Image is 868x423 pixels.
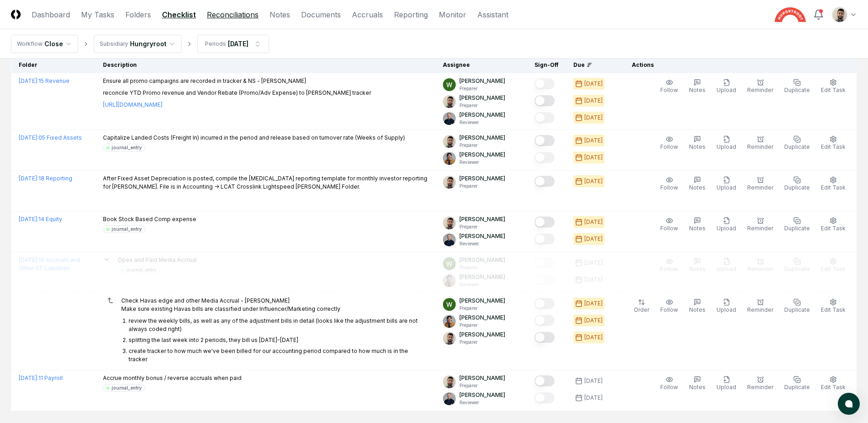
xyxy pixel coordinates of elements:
[443,233,456,246] img: ACg8ocLvq7MjQV6RZF1_Z8o96cGG_vCwfvrLdMx8PuJaibycWA8ZaAE=s96-c
[436,57,527,73] th: Assignee
[821,87,846,93] span: Edit Task
[228,39,248,49] div: [DATE]
[19,134,38,141] span: [DATE] :
[103,89,371,97] p: reconcile YTD Promo revenue and Vendor Rebate (Promo/Adv Expense) to [PERSON_NAME] tracker
[534,95,555,106] button: Mark complete
[660,184,678,191] span: Follow
[459,151,505,159] p: [PERSON_NAME]
[112,226,142,233] div: journal_entry
[584,235,603,243] div: [DATE]
[394,9,428,20] a: Reporting
[459,305,505,312] p: Preparer
[459,119,505,126] p: Reviewer
[459,314,505,322] p: [PERSON_NAME]
[717,384,736,390] span: Upload
[819,77,847,96] button: Edit Task
[443,298,456,311] img: ACg8ocIK_peNeqvot3Ahh9567LsVhi0q3GD2O_uFDzmfmpbAfkCWeQ=s96-c
[717,143,736,150] span: Upload
[534,78,555,89] button: Mark complete
[838,393,860,415] button: atlas-launcher
[782,134,812,153] button: Duplicate
[527,57,566,73] th: Sign-Off
[658,215,680,234] button: Follow
[534,135,555,146] button: Mark complete
[660,306,678,313] span: Follow
[443,78,456,91] img: ACg8ocIK_peNeqvot3Ahh9567LsVhi0q3GD2O_uFDzmfmpbAfkCWeQ=s96-c
[534,217,555,228] button: Mark complete
[443,152,456,165] img: ACg8ocIj8Ed1971QfF93IUVvJX6lPm3y0CRToLvfAg4p8TYQk6NAZIo=s96-c
[784,143,810,150] span: Duplicate
[821,143,846,150] span: Edit Task
[717,87,736,93] span: Upload
[747,87,773,93] span: Reminder
[687,77,707,96] button: Notes
[819,297,847,316] button: Edit Task
[443,332,456,345] img: d09822cc-9b6d-4858-8d66-9570c114c672_214030b4-299a-48fd-ad93-fc7c7aef54c6.png
[584,394,603,402] div: [DATE]
[584,218,603,226] div: [DATE]
[784,306,810,313] span: Duplicate
[660,143,678,150] span: Follow
[459,77,505,85] p: [PERSON_NAME]
[584,97,603,105] div: [DATE]
[19,216,38,222] span: [DATE] :
[687,374,707,393] button: Notes
[747,306,773,313] span: Reminder
[129,317,418,332] p: review the weekly bills, as well as any of the adjustment bills in detail (looks like the adjustm...
[689,143,706,150] span: Notes
[784,225,810,232] span: Duplicate
[584,333,603,342] div: [DATE]
[96,57,436,73] th: Description
[534,112,555,123] button: Mark complete
[534,332,555,343] button: Mark complete
[270,9,290,20] a: Notes
[821,306,846,313] span: Edit Task
[821,225,846,232] span: Edit Task
[534,176,555,187] button: Mark complete
[125,9,151,20] a: Folders
[103,215,196,223] p: Book Stock Based Comp expense
[715,374,738,393] button: Upload
[534,233,555,244] button: Mark complete
[352,9,383,20] a: Accruals
[459,134,505,142] p: [PERSON_NAME]
[687,215,707,234] button: Notes
[459,240,505,247] p: Reviewer
[17,40,43,48] div: Workflow
[103,77,371,85] p: Ensure all promo campaigns are recorded in tracker & NS - [PERSON_NAME]
[717,225,736,232] span: Upload
[301,9,341,20] a: Documents
[775,7,806,22] img: Hungryroot logo
[658,77,680,96] button: Follow
[459,174,505,183] p: [PERSON_NAME]
[19,216,62,222] a: [DATE]:14 Equity
[207,9,259,20] a: Reconciliations
[715,134,738,153] button: Upload
[534,315,555,326] button: Mark complete
[747,384,773,390] span: Reminder
[443,176,456,189] img: d09822cc-9b6d-4858-8d66-9570c114c672_214030b4-299a-48fd-ad93-fc7c7aef54c6.png
[584,299,603,308] div: [DATE]
[747,184,773,191] span: Reminder
[782,174,812,194] button: Duplicate
[782,297,812,316] button: Duplicate
[459,142,505,149] p: Preparer
[443,217,456,229] img: d09822cc-9b6d-4858-8d66-9570c114c672_214030b4-299a-48fd-ad93-fc7c7aef54c6.png
[784,384,810,390] span: Duplicate
[687,174,707,194] button: Notes
[634,306,649,313] span: Order
[459,322,505,329] p: Preparer
[819,374,847,393] button: Edit Task
[459,232,505,240] p: [PERSON_NAME]
[784,87,810,93] span: Duplicate
[162,9,196,20] a: Checklist
[443,375,456,388] img: d09822cc-9b6d-4858-8d66-9570c114c672_214030b4-299a-48fd-ad93-fc7c7aef54c6.png
[81,9,114,20] a: My Tasks
[584,114,603,122] div: [DATE]
[745,215,775,234] button: Reminder
[747,225,773,232] span: Reminder
[129,347,408,363] p: create tracker to how much we've been billed for our accounting period compared to how much is in...
[573,61,610,69] div: Due
[112,144,142,151] div: journal_entry
[459,382,505,389] p: Preparer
